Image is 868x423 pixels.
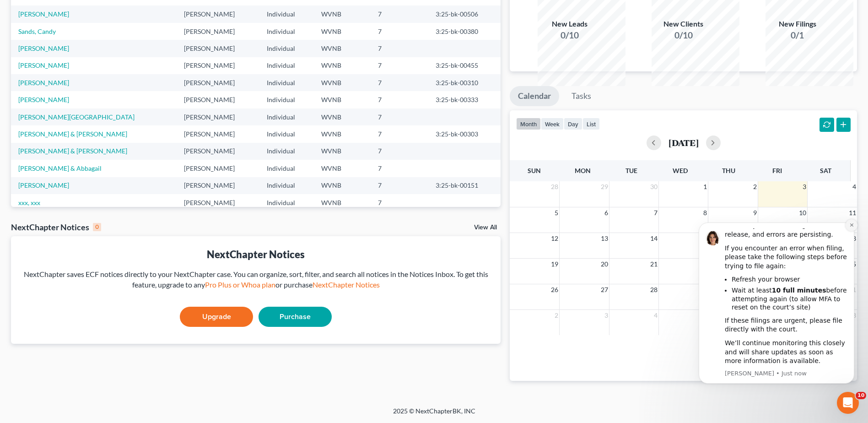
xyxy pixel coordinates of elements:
td: Individual [259,91,314,108]
iframe: Intercom live chat [837,392,859,414]
h2: [DATE] [669,138,699,147]
td: Individual [259,177,314,194]
iframe: Intercom notifications message [685,211,868,418]
td: [PERSON_NAME] [177,91,259,108]
span: Mon [575,167,591,174]
span: 29 [600,181,609,192]
td: 7 [371,160,429,177]
div: 0/1 [766,29,830,42]
td: [PERSON_NAME] [177,125,259,142]
td: 7 [371,194,429,211]
span: 6 [604,207,609,218]
span: 7 [653,207,658,218]
td: 7 [371,57,429,74]
td: WVNB [314,160,371,177]
a: [PERSON_NAME] [18,181,69,189]
td: WVNB [314,57,371,74]
td: WVNB [314,5,371,22]
td: [PERSON_NAME] [177,108,259,125]
span: 14 [649,233,658,244]
td: Individual [259,125,314,142]
td: [PERSON_NAME] [177,57,259,74]
td: [PERSON_NAME] [177,5,259,22]
a: Sands, Candy [18,27,56,35]
span: Sat [820,167,831,174]
span: 10 [856,392,866,399]
span: 21 [649,259,658,270]
span: 3 [802,181,807,192]
span: 4 [852,181,857,192]
button: day [564,118,582,130]
button: week [541,118,564,130]
span: 2 [752,181,758,192]
a: [PERSON_NAME] [18,96,69,103]
div: NextChapter Notices [11,222,101,233]
td: 3:25-bk-00455 [428,57,501,74]
td: 7 [371,108,429,125]
span: 28 [550,181,559,192]
span: 28 [649,284,658,295]
td: 7 [371,91,429,108]
div: 2025 © NextChapterBK, INC [173,407,695,423]
span: 1 [702,181,708,192]
td: 7 [371,40,429,57]
span: 12 [550,233,559,244]
a: [PERSON_NAME] & Abbagail [18,164,102,172]
div: 0/10 [538,29,602,42]
td: WVNB [314,74,371,91]
td: [PERSON_NAME] [177,194,259,211]
td: Individual [259,40,314,57]
span: 2 [554,310,559,321]
span: 27 [600,284,609,295]
a: NextChapter Notices [313,280,380,289]
span: 30 [649,181,658,192]
a: View All [474,224,497,231]
td: WVNB [314,177,371,194]
td: 7 [371,23,429,40]
td: [PERSON_NAME] [177,23,259,40]
span: 20 [600,259,609,270]
a: Calendar [510,86,559,106]
a: [PERSON_NAME] & [PERSON_NAME] [18,147,127,155]
td: Individual [259,74,314,91]
span: 8 [702,207,708,218]
a: [PERSON_NAME] [18,79,69,87]
span: 5 [554,207,559,218]
td: 7 [371,143,429,160]
a: Pro Plus or Whoa plan [205,280,275,289]
span: Tue [625,167,637,174]
span: Wed [673,167,688,174]
td: 3:25-bk-00333 [428,91,501,108]
span: 19 [550,259,559,270]
td: WVNB [314,91,371,108]
td: WVNB [314,23,371,40]
button: month [516,118,541,130]
span: 11 [848,207,857,218]
div: NextChapter saves ECF notices directly to your NextChapter case. You can organize, sort, filter, ... [18,269,493,290]
td: 7 [371,177,429,194]
span: 10 [798,207,807,218]
td: Individual [259,5,314,22]
a: [PERSON_NAME] & [PERSON_NAME] [18,130,127,138]
td: WVNB [314,40,371,57]
td: [PERSON_NAME] [177,40,259,57]
td: Individual [259,23,314,40]
td: 3:25-bk-00310 [428,74,501,91]
td: Individual [259,57,314,74]
a: [PERSON_NAME][GEOGRAPHIC_DATA] [18,113,135,121]
td: WVNB [314,194,371,211]
td: 3:25-bk-00303 [428,125,501,142]
td: Individual [259,194,314,211]
span: Thu [722,167,735,174]
td: 3:25-bk-00380 [428,23,501,40]
td: Individual [259,108,314,125]
div: New Filings [766,19,830,29]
